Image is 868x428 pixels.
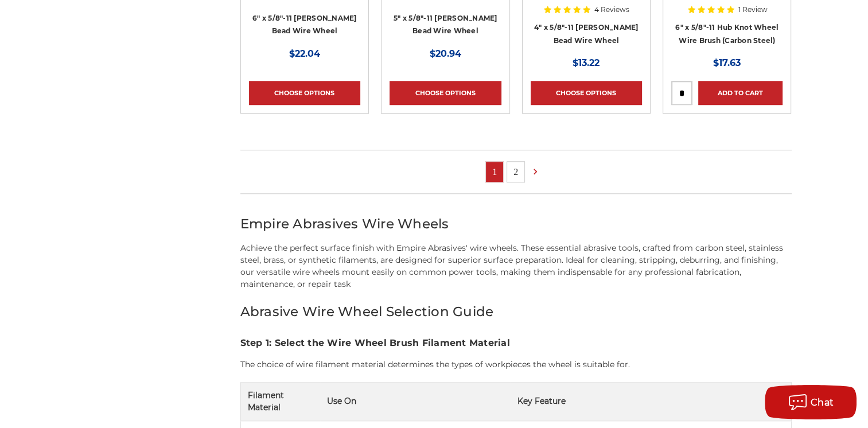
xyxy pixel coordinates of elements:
a: 2 [507,162,524,182]
span: $13.22 [573,57,600,68]
a: Add to Cart [698,81,783,105]
span: 1 Review [738,6,768,13]
th: Filament Material [240,382,320,421]
span: $17.63 [713,57,741,68]
a: 4" x 5/8"-11 [PERSON_NAME] Bead Wire Wheel [534,23,639,45]
a: Choose Options [390,81,501,105]
a: 5" x 5/8"-11 [PERSON_NAME] Bead Wire Wheel [394,14,497,36]
span: 4 Reviews [594,6,629,13]
span: Chat [811,397,834,408]
p: Achieve the perfect surface finish with Empire Abrasives' wire wheels. These essential abrasive t... [240,242,792,290]
h3: Step 1: Select the Wire Wheel Brush Filament Material [240,336,792,350]
p: The choice of wire filament material determines the types of workpieces the wheel is suitable for. [240,359,792,371]
a: 1 [486,162,503,182]
button: Chat [765,385,857,419]
th: Key Feature [511,382,791,421]
a: 6" x 5/8"-11 [PERSON_NAME] Bead Wire Wheel [252,14,357,36]
span: $20.94 [430,48,461,59]
h2: Abrasive Wire Wheel Selection Guide [240,302,792,322]
span: $22.04 [289,48,320,59]
a: Choose Options [531,81,642,105]
th: Use On [320,382,511,421]
a: Choose Options [249,81,360,105]
h2: Empire Abrasives Wire Wheels [240,214,792,234]
a: 6" x 5/8"-11 Hub Knot Wheel Wire Brush (Carbon Steel) [675,23,779,45]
